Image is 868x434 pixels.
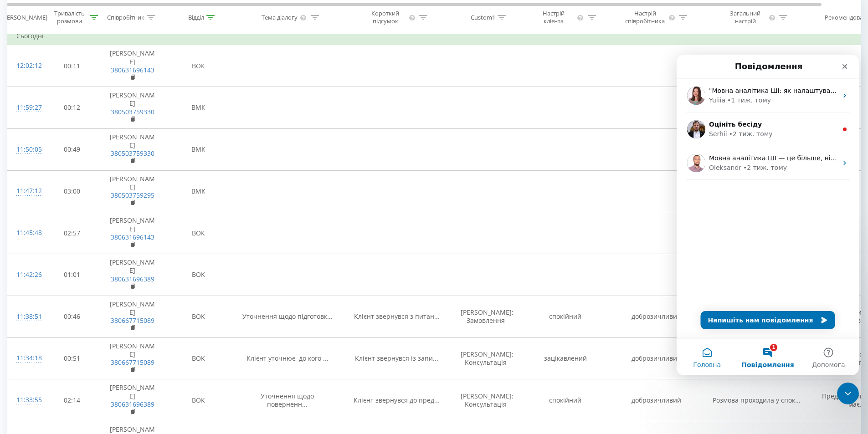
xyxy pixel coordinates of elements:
[16,141,35,158] div: 11:50:05
[611,337,702,379] td: доброзичливий
[44,379,101,421] td: 02:14
[677,55,859,375] iframe: Intercom live chat
[164,379,233,421] td: ВОК
[122,284,182,321] button: Допомога
[44,45,101,87] td: 00:11
[101,128,164,170] td: [PERSON_NAME]
[164,128,233,170] td: ВМК
[188,13,204,21] div: Відділ
[61,284,121,321] button: Повідомлення
[16,391,35,409] div: 11:33:55
[164,45,233,87] td: ВОК
[164,337,233,379] td: ВОК
[107,13,144,21] div: Співробітник
[101,87,164,129] td: [PERSON_NAME]
[452,337,520,379] td: [PERSON_NAME]: Консультація
[44,296,101,337] td: 00:46
[44,87,101,129] td: 00:12
[111,233,154,241] a: 380631696143
[101,170,164,212] td: [PERSON_NAME]
[261,392,314,408] span: Уточнення щодо поверненн...
[164,87,233,129] td: ВМК
[101,379,164,421] td: [PERSON_NAME]
[354,312,440,321] span: Клієнт звернувся з питан...
[452,296,520,337] td: [PERSON_NAME]: Замовлення
[16,224,35,242] div: 11:45:48
[611,379,702,421] td: доброзичливий
[111,107,154,116] a: 380503759330
[44,254,101,296] td: 01:01
[101,337,164,379] td: [PERSON_NAME]
[1,13,47,21] div: [PERSON_NAME]
[520,296,611,337] td: спокійний
[111,316,154,325] a: 380667715089
[111,66,154,74] a: 380631696143
[101,254,164,296] td: [PERSON_NAME]
[164,296,233,337] td: ВОК
[262,13,298,21] div: Тема діалогу
[24,256,159,275] button: Напишіть нам повідомлення
[164,170,233,212] td: ВМК
[101,296,164,337] td: [PERSON_NAME]
[520,379,611,421] td: спокійний
[164,212,233,254] td: ВОК
[16,182,35,200] div: 11:47:12
[452,379,520,421] td: [PERSON_NAME]: Консультація
[111,358,154,367] a: 380667715089
[520,337,611,379] td: зацікавлений
[837,383,859,404] iframe: Intercom live chat
[611,296,702,337] td: доброзичливий
[623,10,667,25] div: Настрій співробітника
[135,307,168,313] span: Допомога
[364,10,407,25] div: Короткий підсумок
[16,57,35,75] div: 12:02:12
[354,396,440,404] span: Клієнт звернувся до пред...
[713,396,801,404] span: Розмова проходила у спок...
[32,108,65,118] div: Oleksandr
[724,10,767,25] div: Загальний настрій
[111,191,154,199] a: 380503759295
[16,307,44,313] span: Головна
[111,275,154,283] a: 380631696389
[51,10,87,25] div: Тривалість розмови
[532,10,575,25] div: Настрій клієнта
[67,108,110,118] div: • 2 тиж. тому
[65,307,117,313] span: Повідомлення
[44,212,101,254] td: 02:57
[164,254,233,296] td: ВОК
[111,400,154,408] a: 380631696389
[44,170,101,212] td: 03:00
[44,337,101,379] td: 00:51
[471,13,495,21] div: Custom1
[16,308,35,326] div: 11:38:51
[101,45,164,87] td: [PERSON_NAME]
[111,149,154,158] a: 380503759330
[101,212,164,254] td: [PERSON_NAME]
[242,312,333,321] span: Уточнення щодо підготовк...
[44,128,101,170] td: 00:49
[16,99,35,117] div: 11:59:27
[355,354,438,363] span: Клієнт звернувся із запи...
[247,354,329,363] span: Клієнт уточнює, до кого ...
[16,349,35,367] div: 11:34:18
[16,266,35,284] div: 11:42:26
